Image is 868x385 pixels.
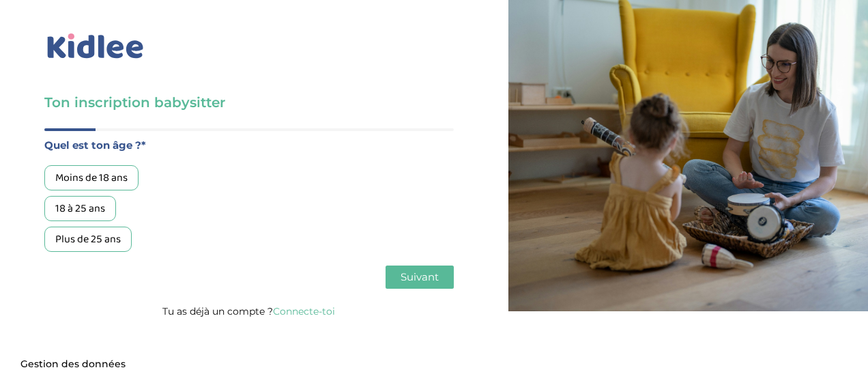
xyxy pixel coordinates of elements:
[44,302,454,320] p: Tu as déjà un compte ?
[401,270,439,283] span: Suivant
[20,358,126,371] span: Gestion des données
[386,266,454,289] button: Suivant
[44,196,116,221] div: 18 à 25 ans
[273,305,335,317] a: Connecte-toi
[44,31,147,62] img: logo_kidlee_bleu
[12,350,134,379] button: Gestion des données
[44,227,132,252] div: Plus de 25 ans
[44,266,108,289] button: Précédent
[44,93,454,112] h3: Ton inscription babysitter
[44,137,454,154] label: Quel est ton âge ?*
[44,165,139,190] div: Moins de 18 ans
